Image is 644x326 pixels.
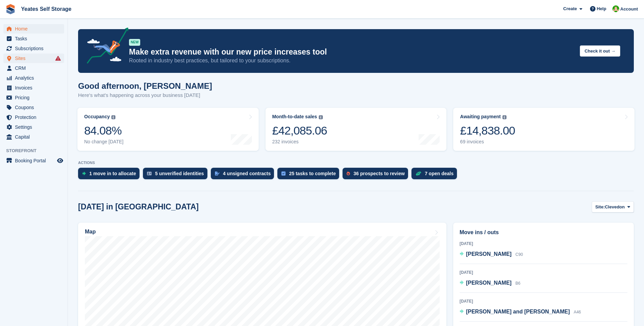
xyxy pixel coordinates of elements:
[580,45,620,57] button: Check it out →
[453,108,634,151] a: Awaiting payment £14,838.00 69 invoices
[281,171,286,176] img: task-75834270c22a3079a89374b754ae025e5fb1db73e45f91037f5363f120a921f8.svg
[620,6,638,13] span: Account
[460,269,627,276] div: [DATE]
[15,156,56,165] span: Booking Portal
[15,132,56,142] span: Capital
[15,122,56,132] span: Settings
[15,24,56,34] span: Home
[592,201,634,212] button: Site: Clevedon
[77,108,259,151] a: Occupancy 84.08% No change [DATE]
[502,115,507,119] img: icon-info-grey-7440780725fd019a000dd9b08b2336e03edf1995a4989e88bcd33f0948082b44.svg
[111,115,115,119] img: icon-info-grey-7440780725fd019a000dd9b08b2336e03edf1995a4989e88bcd33f0948082b44.svg
[574,310,581,314] span: A46
[353,171,405,176] div: 36 prospects to review
[15,83,56,93] span: Invoices
[3,156,64,165] a: menu
[211,168,278,183] a: 4 unsigned contracts
[55,56,61,61] i: Smart entry sync failures have occurred
[3,103,64,112] a: menu
[411,168,460,183] a: 7 open deals
[460,298,627,304] div: [DATE]
[15,73,56,83] span: Analytics
[15,44,56,53] span: Subscriptions
[15,113,56,122] span: Protection
[3,122,64,132] a: menu
[84,139,124,145] div: No change [DATE]
[515,252,523,257] span: C90
[563,5,577,12] span: Create
[82,171,86,176] img: move_ins_to_allocate_icon-fdf77a2bb77ea45bf5b3d319d69a93e2d87916cf1d5bf7949dd705db3b84f3ca.svg
[595,204,605,210] span: Site:
[416,171,421,176] img: deal-1b604bf984904fb50ccaf53a9ad4b4a5d6e5aea283cecdc64d6e3604feb123c2.svg
[78,202,199,211] h2: [DATE] in [GEOGRAPHIC_DATA]
[56,157,64,165] a: Preview store
[129,39,140,46] div: NEW
[605,204,625,210] span: Clevedon
[15,103,56,112] span: Coupons
[3,24,64,34] a: menu
[460,139,515,145] div: 69 invoices
[3,34,64,43] a: menu
[265,108,447,151] a: Month-to-date sales £42,085.06 232 invoices
[18,3,74,15] a: Yeates Self Storage
[289,171,336,176] div: 25 tasks to complete
[147,171,152,176] img: verify_identity-adf6edd0f0f0b5bbfe63781bf79b02c33cf7c696d77639b501bdc392416b5a36.svg
[84,114,110,120] div: Occupancy
[460,114,501,120] div: Awaiting payment
[78,168,143,183] a: 1 move in to allocate
[425,171,454,176] div: 7 open deals
[3,44,64,53] a: menu
[343,168,411,183] a: 36 prospects to review
[3,63,64,73] a: menu
[78,81,212,90] h1: Good afternoon, [PERSON_NAME]
[15,93,56,102] span: Pricing
[460,124,515,138] div: £14,838.00
[460,241,627,247] div: [DATE]
[272,139,327,145] div: 232 invoices
[612,5,619,12] img: Angela Field
[460,250,523,259] a: [PERSON_NAME] C90
[3,83,64,93] a: menu
[460,308,581,317] a: [PERSON_NAME] and [PERSON_NAME] A46
[3,73,64,83] a: menu
[223,171,271,176] div: 4 unsigned contracts
[15,63,56,73] span: CRM
[78,161,634,165] p: ACTIONS
[466,309,570,314] span: [PERSON_NAME] and [PERSON_NAME]
[129,57,574,64] p: Rooted in industry best practices, but tailored to your subscriptions.
[272,114,317,120] div: Month-to-date sales
[15,34,56,43] span: Tasks
[347,171,350,176] img: prospect-51fa495bee0391a8d652442698ab0144808aea92771e9ea1ae160a38d050c398.svg
[460,279,520,288] a: [PERSON_NAME] B6
[81,27,129,66] img: price-adjustments-announcement-icon-8257ccfd72463d97f412b2fc003d46551f7dbcb40ab6d574587a9cd5c0d94...
[84,124,124,138] div: 84.08%
[515,281,520,286] span: B6
[319,115,323,119] img: icon-info-grey-7440780725fd019a000dd9b08b2336e03edf1995a4989e88bcd33f0948082b44.svg
[277,168,343,183] a: 25 tasks to complete
[15,54,56,63] span: Sites
[89,171,136,176] div: 1 move in to allocate
[215,171,220,176] img: contract_signature_icon-13c848040528278c33f63329250d36e43548de30e8caae1d1a13099fd9432cc5.svg
[3,54,64,63] a: menu
[78,91,212,99] p: Here's what's happening across your business [DATE]
[466,280,512,286] span: [PERSON_NAME]
[3,93,64,102] a: menu
[6,147,68,154] span: Storefront
[466,251,512,257] span: [PERSON_NAME]
[155,171,204,176] div: 5 unverified identities
[3,132,64,142] a: menu
[597,5,606,12] span: Help
[5,4,16,14] img: stora-icon-8386f47178a22dfd0bd8f6a31ec36ba5ce8667c1dd55bd0f319d3a0aa187defe.svg
[3,113,64,122] a: menu
[143,168,211,183] a: 5 unverified identities
[460,228,627,237] h2: Move ins / outs
[85,229,96,235] h2: Map
[129,47,574,57] p: Make extra revenue with our new price increases tool
[272,124,327,138] div: £42,085.06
